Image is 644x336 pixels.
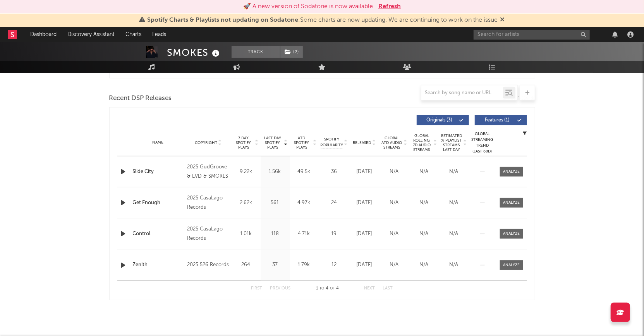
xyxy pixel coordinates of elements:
div: 264 [234,261,259,269]
button: Previous [270,286,291,291]
span: Global ATD Audio Streams [381,136,403,150]
div: 1.79k [292,261,317,269]
span: Estimated % Playlist Streams Last Day [441,133,462,152]
div: 36 [321,168,348,176]
span: Originals ( 3 ) [422,118,457,123]
div: 2.62k [234,199,259,207]
div: N/A [381,261,407,269]
input: Search by song name or URL [421,90,503,96]
div: 12 [321,261,348,269]
a: Get Enough [133,199,184,207]
a: Control [133,230,184,238]
span: of [330,287,335,290]
div: N/A [411,261,437,269]
input: Search for artists [474,30,590,40]
a: Discovery Assistant [62,27,120,42]
div: [DATE] [352,199,378,207]
button: (2) [280,46,303,58]
a: Slide City [133,168,184,176]
span: : Some charts are now updating. We are continuing to work on the issue [148,17,498,23]
a: Dashboard [25,27,62,42]
div: 37 [263,261,288,269]
div: N/A [441,261,467,269]
div: [DATE] [352,261,378,269]
span: Spotify Popularity [320,137,343,148]
div: N/A [411,199,437,207]
button: Refresh [378,2,401,11]
div: 9.22k [234,168,259,176]
button: Features(1) [475,115,527,125]
div: 1 4 4 [306,284,349,293]
div: 118 [263,230,288,238]
div: SMOKES [167,46,222,59]
span: ( 2 ) [280,46,303,58]
div: 561 [263,199,288,207]
div: N/A [381,199,407,207]
button: Last [383,286,393,291]
span: Features ( 1 ) [480,118,515,123]
div: Name [133,140,184,145]
span: to [319,287,324,290]
div: 2025 GudGroove & EVD & SMOKES [187,163,229,181]
div: 24 [321,199,348,207]
div: N/A [441,168,467,176]
span: 7 Day Spotify Plays [234,136,254,150]
div: 4.97k [292,199,317,207]
div: 1.56k [263,168,288,176]
div: N/A [411,230,437,238]
div: N/A [411,168,437,176]
div: 4.71k [292,230,317,238]
div: [DATE] [352,168,378,176]
div: 2025 CasaLago Records [187,225,229,243]
div: Global Streaming Trend (Last 60D) [471,131,494,154]
div: 2025 526 Records [187,260,229,270]
button: First [251,286,263,291]
a: Charts [120,27,147,42]
div: N/A [381,230,407,238]
div: 49.5k [292,168,317,176]
div: N/A [381,168,407,176]
div: 2025 CasaLago Records [187,194,229,212]
span: Dismiss [500,17,505,23]
span: Copyright [195,140,217,145]
button: Track [232,46,280,58]
div: [DATE] [352,230,378,238]
a: Leads [147,27,172,42]
div: 19 [321,230,348,238]
span: Spotify Charts & Playlists not updating on Sodatone [148,17,299,23]
a: Zenith [133,261,184,269]
button: Next [364,286,375,291]
div: 🚀 A new version of Sodatone is now available. [243,2,374,11]
span: Global Rolling 7D Audio Streams [411,133,433,152]
button: Originals(3) [417,115,469,125]
span: Last Day Spotify Plays [263,136,283,150]
div: N/A [441,199,467,207]
span: Released [353,140,371,145]
div: N/A [441,230,467,238]
span: ATD Spotify Plays [292,136,312,150]
div: 1.01k [234,230,259,238]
